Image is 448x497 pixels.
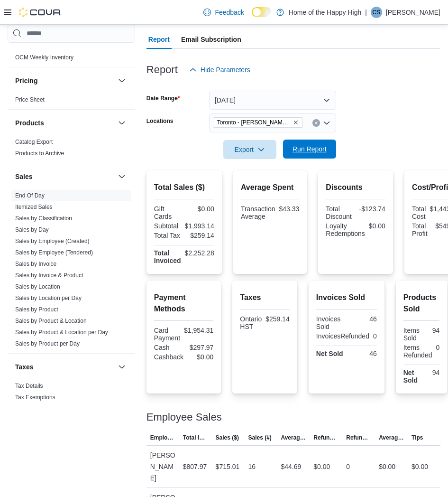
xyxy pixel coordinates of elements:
[316,332,369,340] div: InvoicesRefunded
[313,434,338,441] span: Refunds ($)
[146,117,174,125] label: Locations
[326,222,365,237] div: Loyalty Redemptions
[148,30,170,49] span: Report
[8,94,135,109] div: Pricing
[281,461,301,472] div: $44.69
[293,120,299,125] button: Remove Toronto - Danforth Ave - Friendly Stranger from selection in this group
[346,461,350,472] div: 0
[183,434,208,441] span: Total Invoiced
[154,205,183,220] div: Gift Cards
[15,382,43,390] span: Tax Details
[15,204,53,210] a: Itemized Sales
[423,369,439,376] div: 94
[8,190,135,353] div: Sales
[357,205,385,213] div: -$123.74
[15,54,73,61] span: OCM Weekly Inventory
[146,94,180,102] label: Date Range
[15,295,82,301] a: Sales by Location per Day
[15,249,93,256] a: Sales by Employee (Tendered)
[373,7,381,18] span: CS
[326,205,354,220] div: Total Discount
[403,292,440,315] h2: Products Sold
[154,222,181,230] div: Subtotal
[241,182,299,193] h2: Average Spent
[185,249,214,257] div: $2,252.28
[15,238,90,244] a: Sales by Employee (Created)
[15,118,44,128] h3: Products
[248,434,272,441] span: Sales (#)
[15,260,56,268] span: Sales by Invoice
[15,294,82,302] span: Sales by Location per Day
[15,54,73,61] a: OCM Weekly Inventory
[15,362,114,372] button: Taxes
[15,272,83,279] a: Sales by Invoice & Product
[293,144,327,154] span: Run Report
[379,461,395,472] div: $0.00
[15,139,53,145] a: Catalog Export
[154,353,183,361] div: Cashback
[323,119,330,127] button: Open list of options
[241,205,275,220] div: Transaction Average
[8,380,135,407] div: Taxes
[15,394,55,401] span: Tax Exemptions
[186,232,214,239] div: $259.14
[283,140,336,159] button: Run Report
[185,60,254,79] button: Hide Parameters
[346,434,371,441] span: Refunds (#)
[154,344,182,351] div: Cash
[154,327,180,342] div: Card Payment
[15,226,49,233] a: Sales by Day
[373,332,377,340] div: 0
[15,203,53,211] span: Itemized Sales
[201,65,250,75] span: Hide Parameters
[213,117,303,128] span: Toronto - Danforth Ave - Friendly Stranger
[19,8,62,17] img: Cova
[146,446,179,488] div: [PERSON_NAME]
[379,434,404,441] span: Average Refund
[436,344,439,351] div: 0
[15,261,56,267] a: Sales by Invoice
[216,461,240,472] div: $715.01
[15,383,43,389] a: Tax Details
[209,91,336,110] button: [DATE]
[240,292,290,303] h2: Taxes
[411,461,428,472] div: $0.00
[154,232,183,239] div: Total Tax
[411,434,423,441] span: Tips
[15,76,114,85] button: Pricing
[316,350,343,357] strong: Net Sold
[403,344,432,359] div: Items Refunded
[279,205,300,213] div: $43.33
[15,172,33,181] h3: Sales
[154,292,214,315] h2: Payment Methods
[348,350,377,357] div: 46
[185,222,214,230] div: $1,993.14
[146,64,178,75] h3: Report
[15,272,83,279] span: Sales by Invoice & Product
[15,76,37,85] h3: Pricing
[15,283,60,290] a: Sales by Location
[116,361,128,373] button: Taxes
[365,7,367,18] p: |
[150,434,175,441] span: Employee
[116,117,128,129] button: Products
[371,7,382,18] div: Christine Sommerville
[312,119,320,127] button: Clear input
[15,249,93,256] span: Sales by Employee (Tendered)
[412,205,426,220] div: Total Cost
[316,292,377,303] h2: Invoices Sold
[186,205,214,213] div: $0.00
[316,315,345,330] div: Invoices Sold
[15,138,53,146] span: Catalog Export
[289,7,361,18] p: Home of the Happy High
[15,226,49,234] span: Sales by Day
[15,340,80,347] span: Sales by Product per Day
[369,222,385,230] div: $0.00
[15,215,72,222] a: Sales by Classification
[326,182,385,193] h2: Discounts
[15,118,114,128] button: Products
[200,3,247,22] a: Feedback
[186,344,214,351] div: $297.97
[229,140,271,159] span: Export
